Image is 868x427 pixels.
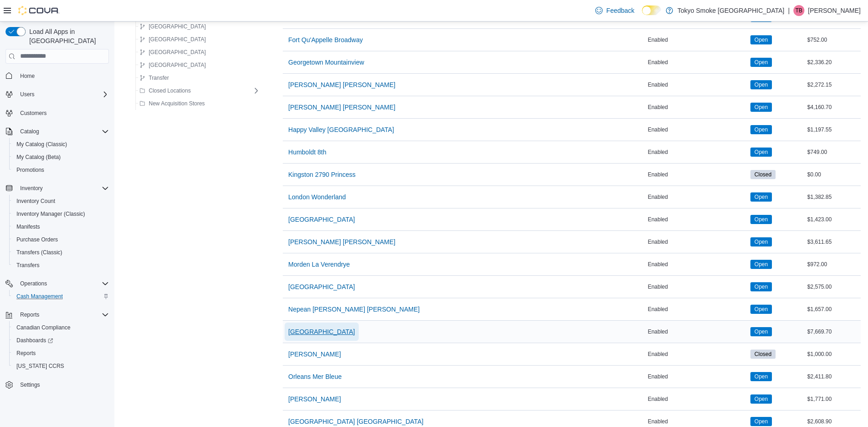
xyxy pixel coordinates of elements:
[136,72,173,83] button: Transfer
[13,335,109,346] span: Dashboards
[750,192,772,202] span: Open
[285,165,359,184] button: Kingston 2790 Princess
[16,379,43,390] a: Settings
[750,215,772,224] span: Open
[136,60,210,71] button: [GEOGRAPHIC_DATA]
[13,291,66,302] a: Cash Management
[16,337,53,344] span: Dashboards
[288,237,395,246] span: [PERSON_NAME] [PERSON_NAME]
[755,126,768,134] span: Open
[13,348,39,359] a: Reports
[750,80,772,89] span: Open
[285,143,330,161] button: Humboldt 8th
[750,170,776,179] span: Closed
[646,416,749,427] div: Enabled
[805,124,861,135] div: $1,197.55
[755,36,768,44] span: Open
[13,164,109,175] span: Promotions
[646,349,749,360] div: Enabled
[805,259,861,270] div: $972.00
[285,120,398,139] button: Happy Valley [GEOGRAPHIC_DATA]
[646,394,749,405] div: Enabled
[646,214,749,225] div: Enabled
[2,125,113,138] button: Catalog
[755,372,768,381] span: Open
[13,247,66,258] a: Transfers (Classic)
[750,237,772,246] span: Open
[788,5,790,16] p: |
[9,347,113,360] button: Reports
[5,66,109,416] nav: Complex example
[2,106,113,120] button: Customers
[9,138,113,151] button: My Catalog (Classic)
[20,72,35,80] span: Home
[136,21,210,32] button: [GEOGRAPHIC_DATA]
[646,259,749,270] div: Enabled
[750,350,776,359] span: Closed
[750,394,772,404] span: Open
[26,27,109,45] span: Load All Apps in [GEOGRAPHIC_DATA]
[16,153,61,161] span: My Catalog (Beta)
[755,328,768,336] span: Open
[288,305,420,314] span: Nepean [PERSON_NAME] [PERSON_NAME]
[18,6,59,15] img: Cova
[13,221,43,232] a: Manifests
[16,141,67,148] span: My Catalog (Classic)
[288,215,355,224] span: [GEOGRAPHIC_DATA]
[805,236,861,247] div: $3,611.65
[750,305,772,314] span: Open
[13,361,109,372] span: Washington CCRS
[20,311,39,318] span: Reports
[16,197,55,205] span: Inventory Count
[13,208,109,219] span: Inventory Manager (Classic)
[13,139,71,150] a: My Catalog (Classic)
[13,152,109,163] span: My Catalog (Beta)
[755,170,771,179] span: Closed
[808,5,861,16] p: [PERSON_NAME]
[9,360,113,372] button: [US_STATE] CCRS
[755,395,768,403] span: Open
[646,147,749,158] div: Enabled
[805,304,861,315] div: $1,657.00
[646,371,749,382] div: Enabled
[642,5,661,15] input: Dark Mode
[805,192,861,203] div: $1,382.85
[646,326,749,337] div: Enabled
[288,192,346,202] span: London Wonderland
[16,309,43,320] button: Reports
[755,193,768,201] span: Open
[285,323,359,341] button: [GEOGRAPHIC_DATA]
[2,88,113,101] button: Users
[646,169,749,180] div: Enabled
[13,152,65,163] a: My Catalog (Beta)
[16,379,109,390] span: Settings
[13,164,48,175] a: Promotions
[646,34,749,45] div: Enabled
[285,390,345,408] button: [PERSON_NAME]
[288,80,395,89] span: [PERSON_NAME] [PERSON_NAME]
[13,260,43,271] a: Transfers
[288,35,363,44] span: Fort Qu'Appelle Broadway
[149,87,191,94] span: Closed Locations
[755,215,768,224] span: Open
[646,79,749,90] div: Enabled
[16,70,109,82] span: Home
[9,195,113,208] button: Inventory Count
[793,5,804,16] div: Thomas Bruce
[285,188,350,206] button: London Wonderland
[149,23,206,30] span: [GEOGRAPHIC_DATA]
[755,238,768,246] span: Open
[646,57,749,68] div: Enabled
[9,259,113,272] button: Transfers
[750,35,772,44] span: Open
[755,350,771,358] span: Closed
[13,196,109,207] span: Inventory Count
[2,308,113,321] button: Reports
[750,103,772,112] span: Open
[805,57,861,68] div: $2,336.20
[2,182,113,195] button: Inventory
[16,293,63,300] span: Cash Management
[16,249,62,256] span: Transfers (Classic)
[13,322,109,333] span: Canadian Compliance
